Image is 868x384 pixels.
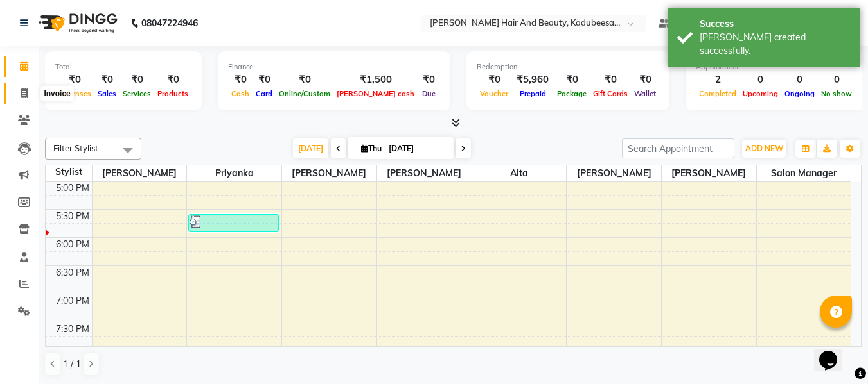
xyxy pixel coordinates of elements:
span: Online/Custom [276,89,333,98]
span: [PERSON_NAME] [662,165,756,181]
button: ADD NEW [742,140,786,158]
span: Cash [228,89,252,98]
div: [PERSON_NAME], TK02, 05:35 PM-05:55 PM, THREADING - Eyebrow (₹60) [189,215,278,231]
span: Ongoing [781,89,818,98]
input: 2025-09-04 [385,139,449,158]
div: 0 [818,72,855,87]
div: ₹0 [228,72,252,87]
div: ₹0 [276,72,333,87]
input: Search Appointment [622,138,734,158]
span: Voucher [477,89,511,98]
span: [PERSON_NAME] [567,165,661,181]
div: ₹0 [590,72,631,87]
div: ₹0 [55,72,94,87]
span: Due [419,89,439,98]
span: Wallet [631,89,659,98]
span: [DATE] [293,138,328,158]
div: 5:00 PM [53,181,92,195]
div: Success [700,17,851,31]
div: ₹0 [252,72,276,87]
span: Prepaid [517,89,549,98]
span: Thu [358,144,385,153]
span: [PERSON_NAME] cash [333,89,418,98]
div: ₹0 [418,72,440,87]
span: Salon Manager [757,165,851,181]
div: Redemption [477,62,659,72]
div: ₹0 [120,72,154,87]
div: ₹0 [477,72,511,87]
span: Products [154,89,191,98]
div: ₹0 [154,72,191,87]
span: Filter Stylist [53,143,98,153]
span: [PERSON_NAME] [377,165,472,181]
span: Upcoming [740,89,781,98]
div: 5:30 PM [53,210,92,223]
div: ₹1,500 [333,72,418,87]
div: 7:30 PM [53,322,92,336]
span: priyanka [187,165,281,181]
div: Invoice [40,86,73,101]
span: Card [252,89,276,98]
div: ₹0 [94,72,120,87]
span: Gift Cards [590,89,631,98]
span: Sales [94,89,120,98]
img: logo [33,5,121,41]
span: ADD NEW [745,144,783,153]
span: Completed [696,89,740,98]
div: Total [55,62,191,72]
div: Stylist [46,165,92,179]
div: Finance [228,62,440,72]
span: 1 / 1 [63,358,81,371]
span: [PERSON_NAME] [282,165,376,181]
div: 6:30 PM [53,266,92,280]
div: ₹0 [631,72,659,87]
span: [PERSON_NAME] [93,165,187,181]
span: aita [472,165,567,181]
span: No show [818,89,855,98]
div: 2 [696,72,740,87]
span: Package [554,89,590,98]
div: 6:00 PM [53,238,92,251]
b: 08047224946 [141,5,198,41]
div: Bill created successfully. [700,31,851,58]
span: Services [120,89,154,98]
div: 0 [740,72,781,87]
div: 7:00 PM [53,294,92,308]
div: ₹5,960 [511,72,554,87]
div: ₹0 [554,72,590,87]
iframe: chat widget [814,333,855,371]
div: 0 [781,72,818,87]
